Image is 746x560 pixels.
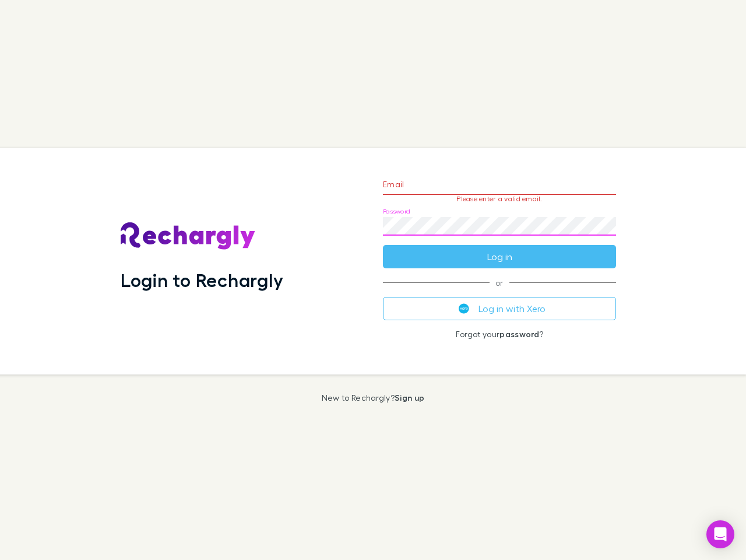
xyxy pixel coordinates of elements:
[383,330,616,339] p: Forgot your ?
[383,245,616,268] button: Log in
[383,195,616,203] p: Please enter a valid email.
[322,393,425,402] p: New to Rechargly?
[459,303,469,314] img: Xero's logo
[383,207,410,216] label: Password
[395,393,424,402] a: Sign up
[499,329,539,339] a: password
[121,269,283,291] h1: Login to Rechargly
[383,297,616,320] button: Log in with Xero
[706,520,734,548] div: Open Intercom Messenger
[383,282,616,283] span: or
[121,222,256,250] img: Rechargly's Logo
